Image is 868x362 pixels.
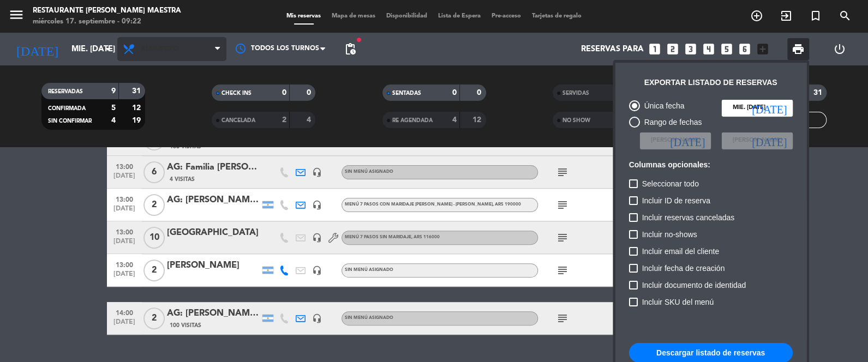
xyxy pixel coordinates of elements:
[642,194,710,207] span: Incluir ID de reserva
[792,43,805,56] span: print
[642,279,746,292] span: Incluir documento de identidad
[629,160,793,170] h6: Columnas opcionales:
[644,76,777,89] div: Exportar listado de reservas
[642,228,697,241] span: Incluir no-shows
[642,295,714,309] span: Incluir SKU del menú
[733,136,782,146] span: [PERSON_NAME]
[642,245,720,258] span: Incluir email del cliente
[642,177,699,190] span: Seleccionar todo
[752,102,787,113] i: [DATE]
[752,135,787,146] i: [DATE]
[642,262,725,275] span: Incluir fecha de creación
[642,211,735,224] span: Incluir reservas canceladas
[640,116,702,129] div: Rango de fechas
[670,135,705,146] i: [DATE]
[651,136,700,146] span: [PERSON_NAME]
[640,100,685,112] div: Única fecha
